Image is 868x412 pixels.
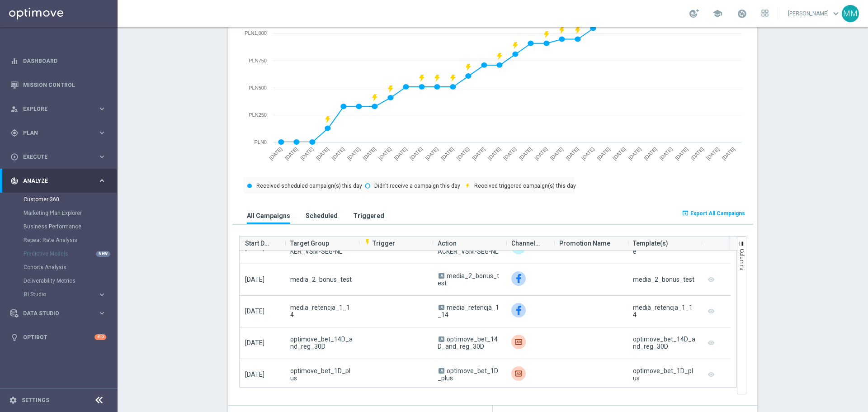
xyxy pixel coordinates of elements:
text: [DATE] [425,146,439,161]
text: [DATE] [299,146,314,161]
span: school [712,9,722,19]
text: [DATE] [612,146,627,161]
button: gps_fixed Plan keyboard_arrow_right [10,129,107,137]
text: [DATE] [456,146,471,161]
text: [DATE] [487,146,502,161]
text: [DATE] [533,146,548,161]
text: PLN250 [249,112,267,118]
a: Customer 360 [24,196,94,203]
i: keyboard_arrow_right [98,290,106,299]
div: Plan [10,129,98,137]
div: optimove_bet_1D_plus [633,367,696,382]
i: play_circle_outline [10,153,19,161]
a: Dashboard [23,49,106,73]
text: [DATE] [268,146,283,161]
div: optimove_bet_14D_and_reg_30D [633,336,696,350]
i: settings [9,396,17,404]
span: optimove_bet_14D_and_reg_30D [438,336,498,350]
text: [DATE] [393,146,408,161]
div: MM [842,5,859,22]
div: Mission Control [10,73,106,97]
span: [DATE] [245,339,264,346]
text: [DATE] [565,146,580,161]
text: [DATE] [627,146,642,161]
button: Triggered [351,207,387,224]
text: [DATE] [596,146,611,161]
text: PLN0 [254,139,267,145]
a: Optibot [23,325,94,349]
div: lightbulb Optibot +10 [10,334,107,341]
div: Mission Control [10,81,107,89]
div: Customer 360 [24,193,117,206]
div: equalizer Dashboard [10,57,107,65]
div: Dashboard [10,49,106,73]
text: [DATE] [659,146,674,161]
button: BI Studio keyboard_arrow_right [24,291,107,298]
a: Business Performance [24,223,94,230]
i: keyboard_arrow_right [98,128,106,137]
a: Cohorts Analysis [24,264,94,271]
div: Predictive Models [24,247,117,260]
div: Explore [10,105,98,113]
text: PLN750 [249,58,267,63]
span: A [439,305,444,310]
i: flash_on [364,238,371,246]
button: All Campaigns [245,207,292,224]
text: [DATE] [705,146,720,161]
a: [PERSON_NAME]keyboard_arrow_down [787,7,842,20]
text: [DATE] [284,146,299,161]
i: lightbulb [10,333,19,341]
span: Promotion Name [559,234,610,252]
i: keyboard_arrow_right [98,309,106,317]
span: Template(s) [633,234,668,252]
text: PLN1,000 [245,30,267,36]
img: Criteo [511,335,526,349]
text: [DATE] [580,146,595,161]
span: Data Studio [23,311,98,316]
div: Execute [10,153,98,161]
i: keyboard_arrow_right [98,176,106,185]
img: Facebook Custom Audience [511,271,526,286]
span: Start Date [245,234,272,252]
a: Deliverability Metrics [24,277,94,284]
text: [DATE] [518,146,533,161]
span: Explore [23,106,98,112]
span: [DATE] [245,276,264,283]
a: Marketing Plan Explorer [24,209,94,217]
span: optimove_bet_1D_plus [438,367,498,382]
i: keyboard_arrow_right [98,152,106,161]
div: BI Studio [24,292,98,297]
span: Trigger [364,240,395,247]
span: Execute [23,154,98,160]
div: Deliverability Metrics [24,274,117,288]
div: Analyze [10,177,98,185]
text: PLN500 [249,85,267,90]
div: Business Performance [24,220,117,233]
span: media_retencja_1_14 [438,304,499,318]
text: [DATE] [674,146,689,161]
h3: Triggered [353,212,384,220]
div: person_search Explore keyboard_arrow_right [10,105,107,113]
div: Data Studio keyboard_arrow_right [10,310,107,317]
div: NEW [96,251,110,257]
text: Didn't receive a campaign this day [374,183,460,189]
span: Columns [739,249,745,270]
h3: All Campaigns [247,212,290,220]
i: track_changes [10,177,19,185]
div: Marketing Plan Explorer [24,206,117,220]
i: keyboard_arrow_right [98,104,106,113]
button: play_circle_outline Execute keyboard_arrow_right [10,153,107,161]
text: [DATE] [330,146,345,161]
i: person_search [10,105,19,113]
div: Optibot [10,325,106,349]
span: Target Group [290,234,329,252]
text: [DATE] [362,146,377,161]
div: Repeat Rate Analysis [24,233,117,247]
span: A [439,336,444,342]
div: Cohorts Analysis [24,260,117,274]
text: Received scheduled campaign(s) this day [256,183,362,189]
span: Export All Campaigns [690,210,745,217]
span: optimove_bet_1D_plus [290,367,353,382]
a: Settings [22,398,49,403]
